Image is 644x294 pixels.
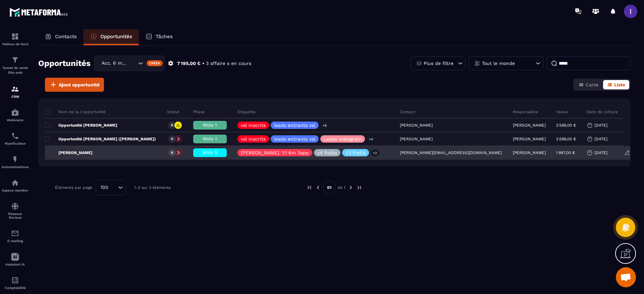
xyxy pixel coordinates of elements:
[241,137,266,141] p: vsl inscrits
[134,185,171,190] p: 1-3 sur 3 éléments
[320,122,329,129] p: +6
[2,263,29,266] p: Assistant IA
[2,286,29,290] p: Comptabilité
[2,197,29,224] a: social-networksocial-networkRéseaux Sociaux
[11,132,19,140] img: scheduler
[2,95,29,98] p: CRM
[84,29,139,45] a: Opportunités
[2,150,29,174] a: automationsautomationsAutomatisations
[55,33,77,40] p: Contacts
[147,60,163,66] div: Créer
[98,184,111,191] span: 100
[2,239,29,243] p: E-mailing
[317,150,337,155] p: v4 Podia
[594,150,607,155] p: [DATE]
[315,185,321,191] img: prev
[2,142,29,145] p: Planificateur
[9,6,70,18] img: logo
[2,103,29,127] a: automationsautomationsWebinaire
[94,56,164,71] div: Search for option
[587,109,618,115] p: Date de clôture
[203,136,217,141] span: Mois 1
[614,82,625,87] span: Liste
[556,137,576,141] p: 2 599,00 €
[556,123,576,128] p: 2 599,00 €
[203,122,217,128] span: Mois 1
[55,185,92,190] p: Éléments par page
[556,150,575,155] p: 1 997,00 €
[337,185,345,190] p: de 1
[575,80,602,89] button: Carte
[371,149,379,156] p: +2
[2,27,29,51] a: formationformationTableau de bord
[2,224,29,248] a: emailemailE-mailing
[11,276,19,284] img: accountant
[241,123,266,128] p: vsl inscrits
[193,109,205,115] p: Phase
[11,32,19,41] img: formation
[156,33,173,40] p: Tâches
[2,189,29,192] p: Espace membre
[323,181,335,194] p: 01
[96,180,126,195] div: Search for option
[11,85,19,93] img: formation
[11,56,19,64] img: formation
[513,150,546,155] p: [PERSON_NAME]
[11,202,19,210] img: social-network
[513,137,546,141] p: [PERSON_NAME]
[400,109,415,115] p: Contact
[345,150,366,155] p: V3 Podia
[2,127,29,150] a: schedulerschedulerPlanificateur
[586,82,598,87] span: Carte
[11,108,19,117] img: automations
[2,66,29,75] p: Tunnel de vente Site web
[307,185,313,191] img: prev
[171,123,173,128] p: 0
[38,29,84,45] a: Contacts
[274,137,315,141] p: leads entrants vsl
[2,212,29,219] p: Réseaux Sociaux
[38,57,91,70] h2: Opportunités
[603,80,629,89] button: Liste
[100,33,132,40] p: Opportunités
[424,61,453,66] p: Plus de filtre
[171,150,173,155] p: 0
[206,60,251,67] p: 3 affaire s en cours
[2,248,29,271] a: Assistant IA
[348,185,354,191] img: next
[45,78,104,92] button: Ajout opportunité
[171,137,173,141] p: 0
[100,60,130,67] span: Acc. 6 mois - 3 appels
[11,179,19,187] img: automations
[177,60,201,67] p: 7 195,00 €
[203,150,217,155] span: Mois 5
[616,267,636,287] div: Ouvrir le chat
[594,123,607,128] p: [DATE]
[274,123,315,128] p: leads entrants vsl
[513,123,546,128] p: [PERSON_NAME]
[2,51,29,80] a: formationformationTunnel de vente Site web
[2,42,29,46] p: Tableau de bord
[324,137,362,141] p: Leads Instagram
[59,81,100,88] span: Ajout opportunité
[11,155,19,163] img: automations
[2,174,29,197] a: automationsautomationsEspace membre
[237,109,256,115] p: Étiquette
[594,137,607,141] p: [DATE]
[167,109,179,115] p: Statut
[139,29,179,45] a: Tâches
[482,61,515,66] p: Tout le monde
[130,60,137,67] input: Search for option
[45,136,156,142] p: Opportunité [PERSON_NAME] ([PERSON_NAME])
[45,150,93,155] p: [PERSON_NAME]
[11,229,19,237] img: email
[2,80,29,103] a: formationformationCRM
[45,123,117,128] p: Opportunité [PERSON_NAME]
[241,150,309,155] p: [PERSON_NAME]. 1:1 6m 3app
[356,185,362,191] img: next
[367,136,375,143] p: +4
[202,60,204,67] p: •
[2,118,29,122] p: Webinaire
[556,109,569,115] p: Valeur
[513,109,538,115] p: Responsable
